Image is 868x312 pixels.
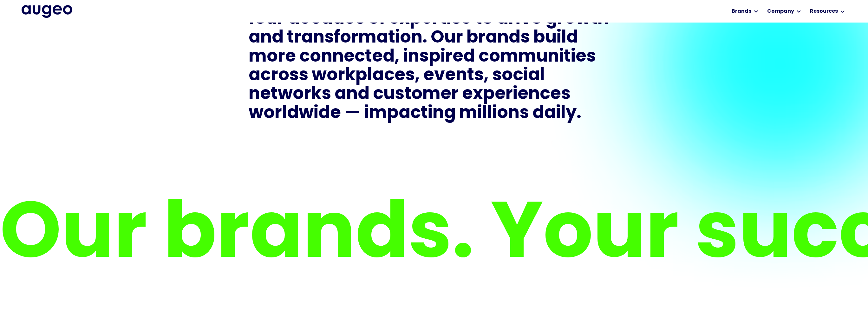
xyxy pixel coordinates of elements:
[22,5,72,18] a: home
[479,48,596,67] div: communities
[459,104,529,123] div: millions
[344,104,361,123] div: —
[249,67,308,85] div: across
[810,8,838,15] div: Resources
[533,29,578,48] div: build
[312,67,420,85] div: workplaces,
[373,85,459,104] div: customer
[462,85,571,104] div: experiences
[287,29,427,48] div: transformation.
[249,29,284,48] div: and
[492,67,545,85] div: social
[532,104,581,123] div: daily.
[732,8,751,15] div: Brands
[249,104,341,123] div: worldwide
[249,85,331,104] div: networks
[335,85,369,104] div: and
[767,8,794,15] div: Company
[299,48,400,67] div: connected,
[423,67,489,85] div: events,
[431,29,463,48] div: Our
[364,104,456,123] div: impacting
[403,48,475,67] div: inspired
[467,29,530,48] div: brands
[249,48,296,67] div: more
